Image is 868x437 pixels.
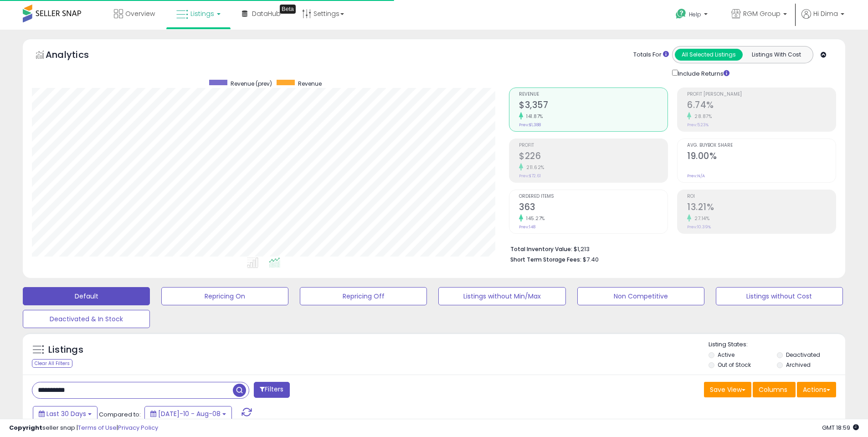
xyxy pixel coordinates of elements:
[438,287,565,305] button: Listings without Min/Max
[300,287,427,305] button: Repricing Off
[523,215,545,222] small: 145.27%
[665,68,740,78] div: Include Returns
[519,173,541,179] small: Prev: $72.61
[46,409,86,418] span: Last 30 Days
[298,80,322,87] span: Revenue
[519,122,541,128] small: Prev: $1,388
[510,245,572,253] b: Total Inventory Value:
[78,423,117,432] a: Terms of Use
[231,80,272,87] span: Revenue (prev)
[190,9,214,18] span: Listings
[519,194,668,199] span: Ordered Items
[519,143,668,148] span: Profit
[523,113,543,120] small: 141.87%
[9,423,42,432] strong: Copyright
[668,1,717,30] a: Help
[704,382,751,397] button: Save View
[691,113,712,120] small: 28.87%
[23,310,150,328] button: Deactivated & In Stock
[254,382,289,398] button: Filters
[633,51,669,59] div: Totals For
[718,351,734,359] label: Active
[687,100,836,112] h2: 6.74%
[687,151,836,163] h2: 19.00%
[687,194,836,199] span: ROI
[743,9,781,18] span: RGM Group
[742,49,810,61] button: Listings With Cost
[48,344,83,356] h5: Listings
[759,385,787,394] span: Columns
[687,202,836,214] h2: 13.21%
[23,287,150,305] button: Default
[583,255,599,264] span: $7.40
[158,409,221,418] span: [DATE]-10 - Aug-08
[786,361,811,369] label: Archived
[687,173,705,179] small: Prev: N/A
[32,359,72,368] div: Clear All Filters
[718,361,751,369] label: Out of Stock
[687,224,711,230] small: Prev: 10.39%
[144,406,232,422] button: [DATE]-10 - Aug-08
[280,5,296,14] div: Tooltip anchor
[813,9,838,18] span: Hi Dima
[786,351,820,359] label: Deactivated
[689,10,701,18] span: Help
[125,9,155,18] span: Overview
[161,287,288,305] button: Repricing On
[675,49,743,61] button: All Selected Listings
[801,9,844,30] a: Hi Dima
[519,100,668,112] h2: $3,357
[687,122,709,128] small: Prev: 5.23%
[46,48,107,63] h5: Analytics
[33,406,98,422] button: Last 30 Days
[510,256,581,263] b: Short Term Storage Fees:
[753,382,796,397] button: Columns
[118,423,158,432] a: Privacy Policy
[687,143,836,148] span: Avg. Buybox Share
[9,424,158,432] div: seller snap | |
[797,382,836,397] button: Actions
[691,215,709,222] small: 27.14%
[510,243,829,254] li: $1,213
[709,340,845,349] p: Listing States:
[252,9,281,18] span: DataHub
[519,224,535,230] small: Prev: 148
[822,423,859,432] span: 2025-09-10 18:59 GMT
[523,164,544,171] small: 211.62%
[519,151,668,163] h2: $226
[519,92,668,97] span: Revenue
[716,287,843,305] button: Listings without Cost
[99,410,141,419] span: Compared to:
[675,8,687,20] i: Get Help
[687,92,836,97] span: Profit [PERSON_NAME]
[519,202,668,214] h2: 363
[577,287,704,305] button: Non Competitive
